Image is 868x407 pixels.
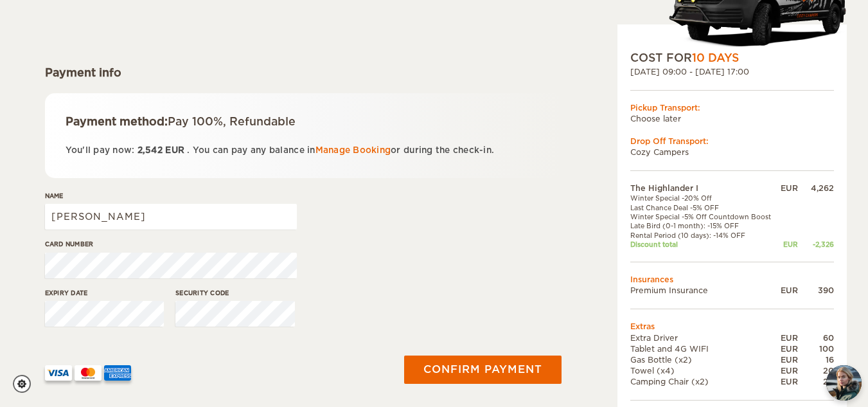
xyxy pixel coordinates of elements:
td: Extra Driver [630,332,778,343]
a: Manage Booking [315,145,391,155]
div: COST FOR [630,50,834,66]
div: 60 [798,332,834,343]
div: 20 [798,365,834,376]
div: EUR [777,365,797,376]
img: VISA [45,365,72,381]
td: Insurances [630,274,834,285]
span: 2,542 [137,145,163,155]
td: Gas Bottle (x2) [630,354,778,365]
div: 390 [798,285,834,296]
div: EUR [777,343,797,354]
span: Pay 100%, Refundable [168,115,296,128]
td: Late Bird (0-1 month): -15% OFF [630,221,778,230]
div: Payment info [45,65,562,80]
td: The Highlander I [630,183,778,194]
td: Discount total [630,240,778,249]
td: Last Chance Deal -5% OFF [630,203,778,212]
td: Choose later [630,113,834,124]
div: 16 [798,354,834,365]
button: Confirm payment [404,356,562,384]
td: Rental Period (10 days): -14% OFF [630,231,778,240]
td: Towel (x4) [630,365,778,376]
label: Security code [175,288,295,298]
label: Expiry date [45,288,164,298]
td: Cozy Campers [630,147,834,158]
p: You'll pay now: . You can pay any balance in or during the check-in. [66,143,542,158]
div: Payment method: [66,114,542,129]
td: Winter Special -20% Off [630,194,778,203]
img: AMEX [104,365,131,381]
img: Freyja at Cozy Campers [826,365,862,401]
div: -2,326 [798,240,834,249]
label: Card number [45,239,297,249]
div: EUR [777,240,797,249]
span: 10 Days [692,51,739,64]
span: EUR [165,145,184,155]
div: EUR [777,332,797,343]
div: EUR [777,354,797,365]
div: EUR [777,183,797,194]
img: mastercard [75,365,102,381]
td: Premium Insurance [630,285,778,296]
a: Cookie settings [13,375,39,393]
button: chat-button [826,365,862,401]
div: EUR [777,376,797,387]
label: Name [45,191,297,201]
div: 100 [798,343,834,354]
div: Pickup Transport: [630,102,834,113]
td: Tablet and 4G WIFI [630,343,778,354]
div: [DATE] 09:00 - [DATE] 17:00 [630,66,834,77]
td: Winter Special -5% Off Countdown Boost [630,212,778,221]
div: 4,262 [798,183,834,194]
td: Extras [630,321,834,332]
div: 20 [798,376,834,387]
div: EUR [777,285,797,296]
td: Camping Chair (x2) [630,376,778,387]
div: Drop Off Transport: [630,136,834,147]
